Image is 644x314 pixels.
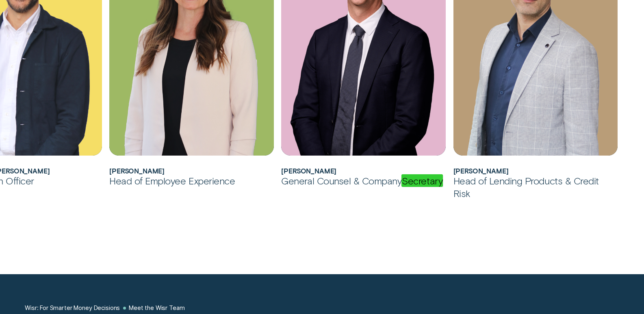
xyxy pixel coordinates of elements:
[25,304,120,312] a: Wisr: For Smarter Money Decisions
[109,175,274,187] div: Head of Employee Experience
[453,175,618,199] div: Head of Lending Products & Credit Risk
[109,167,274,175] h2: Kate Renner
[453,167,618,175] h2: Alexandre Maizy
[401,174,443,187] em: Secretary
[129,304,184,312] a: Meet the Wisr Team
[281,167,446,175] h2: David King
[281,175,446,187] div: General Counsel & Company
